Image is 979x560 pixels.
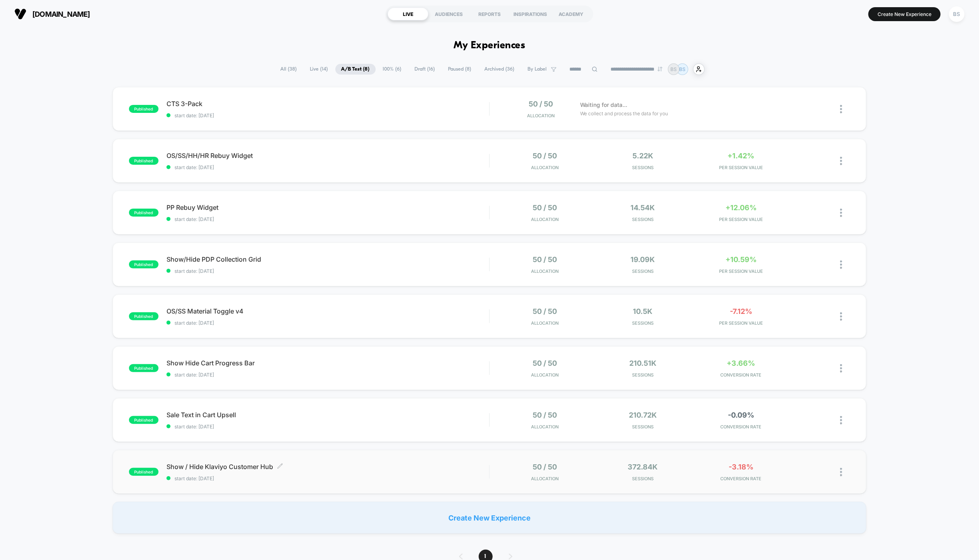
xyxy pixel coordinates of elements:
[469,8,510,20] div: REPORTS
[658,67,662,71] img: end
[694,165,788,170] span: PER SESSION VALUE
[14,8,26,20] img: Visually logo
[531,320,559,326] span: Allocation
[166,268,489,274] span: start date: [DATE]
[166,255,489,263] span: Show/Hide PDP Collection Grid
[479,64,521,75] span: Archived ( 36 )
[947,6,967,22] button: BS
[129,468,159,476] span: published
[596,476,690,481] span: Sessions
[531,268,559,274] span: Allocation
[166,112,489,118] span: start date: [DATE]
[694,320,788,326] span: PER SESSION VALUE
[694,217,788,222] span: PER SESSION VALUE
[304,64,334,75] span: Live ( 14 )
[377,64,408,75] span: 100% ( 6 )
[840,468,842,476] img: close
[629,411,657,419] span: 210.72k
[596,424,690,430] span: Sessions
[533,152,557,160] span: 50 / 50
[129,105,159,113] span: published
[166,203,489,211] span: PP Rebuy Widget
[129,209,159,217] span: published
[166,411,489,419] span: Sale Text in Cart Upsell
[596,217,690,222] span: Sessions
[166,152,489,160] span: OS/SS/HH/HR Rebuy Widget
[725,203,757,212] span: +12.06%
[529,100,553,108] span: 50 / 50
[728,411,754,419] span: -0.09%
[596,268,690,274] span: Sessions
[694,372,788,378] span: CONVERSION RATE
[949,6,965,22] div: BS
[596,320,690,326] span: Sessions
[335,64,376,75] span: A/B Test ( 8 )
[166,100,489,108] span: CTS 3-Pack
[388,8,428,20] div: LIVE
[551,8,591,20] div: ACADEMY
[868,7,941,21] button: Create New Experience
[730,307,752,315] span: -7.12%
[275,64,303,75] span: All ( 38 )
[725,255,757,264] span: +10.59%
[840,416,842,424] img: close
[679,66,686,72] p: BS
[129,157,159,165] span: published
[840,364,842,373] img: close
[533,255,557,264] span: 50 / 50
[166,463,489,471] span: Show / Hide Klaviyo Customer Hub
[631,255,655,264] span: 19.09k
[510,8,551,20] div: INSPIRATIONS
[580,110,668,117] span: We collect and process the data for you
[454,40,525,51] h1: My Experiences
[531,217,559,222] span: Allocation
[840,105,842,113] img: close
[531,165,559,170] span: Allocation
[531,372,559,378] span: Allocation
[166,320,489,326] span: start date: [DATE]
[166,424,489,430] span: start date: [DATE]
[632,152,653,160] span: 5.22k
[531,476,559,481] span: Allocation
[633,307,653,315] span: 10.5k
[596,165,690,170] span: Sessions
[694,476,788,481] span: CONVERSION RATE
[442,64,478,75] span: Paused ( 8 )
[533,463,557,471] span: 50 / 50
[580,101,628,109] span: Waiting for data...
[533,203,557,212] span: 50 / 50
[533,307,557,315] span: 50 / 50
[840,209,842,217] img: close
[113,502,866,534] div: Create New Experience
[129,416,159,424] span: published
[32,10,90,18] span: [DOMAIN_NAME]
[166,307,489,315] span: OS/SS Material Toggle v4
[628,463,658,471] span: 372.84k
[129,312,159,320] span: published
[533,359,557,367] span: 50 / 50
[166,475,489,481] span: start date: [DATE]
[840,312,842,321] img: close
[166,359,489,367] span: Show Hide Cart Progress Bar
[428,8,469,20] div: AUDIENCES
[527,113,555,118] span: Allocation
[629,359,656,367] span: 210.51k
[631,203,655,212] span: 14.54k
[533,411,557,419] span: 50 / 50
[670,66,677,72] p: BS
[840,260,842,269] img: close
[531,424,559,430] span: Allocation
[166,216,489,222] span: start date: [DATE]
[528,66,547,72] span: By Label
[12,8,93,20] button: [DOMAIN_NAME]
[694,424,788,430] span: CONVERSION RATE
[729,463,753,471] span: -3.18%
[166,164,489,170] span: start date: [DATE]
[694,268,788,274] span: PER SESSION VALUE
[727,359,755,367] span: +3.66%
[727,152,754,160] span: +1.42%
[840,157,842,165] img: close
[129,260,159,268] span: published
[129,364,159,372] span: published
[409,64,441,75] span: Draft ( 16 )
